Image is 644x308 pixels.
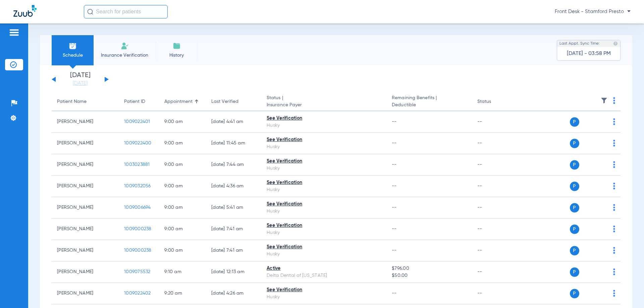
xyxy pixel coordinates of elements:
div: Husky [267,122,381,129]
img: Manual Insurance Verification [121,42,129,50]
span: P [570,160,579,170]
td: 9:00 AM [159,111,206,133]
div: See Verification [267,287,381,294]
span: $50.00 [392,272,466,279]
td: 9:00 AM [159,154,206,176]
div: Last Verified [211,98,256,105]
div: Patient ID [124,98,154,105]
input: Search for patients [84,5,168,18]
td: 9:10 AM [159,261,206,283]
div: Active [267,265,381,272]
div: Husky [267,186,381,193]
img: History [173,42,181,50]
span: 1009022400 [124,141,152,145]
span: P [570,182,579,191]
img: Schedule [69,42,77,50]
img: group-dot-blue.svg [613,247,615,254]
div: Husky [267,165,381,172]
span: P [570,203,579,212]
img: group-dot-blue.svg [613,140,615,146]
div: Husky [267,208,381,215]
div: Delta Dental of [US_STATE] [267,272,381,279]
td: [DATE] 7:44 AM [206,154,261,176]
span: P [570,117,579,127]
div: See Verification [267,201,381,208]
td: -- [472,154,517,176]
span: Front Desk - Stamford Presto [555,8,631,15]
td: -- [472,133,517,154]
td: [DATE] 4:41 AM [206,111,261,133]
img: group-dot-blue.svg [613,226,615,232]
a: [DATE] [60,80,100,87]
td: [PERSON_NAME] [52,283,119,304]
span: 1003023881 [124,162,150,167]
td: [DATE] 11:45 AM [206,133,261,154]
div: See Verification [267,136,381,143]
span: -- [392,141,397,145]
span: P [570,246,579,255]
td: [PERSON_NAME] [52,111,119,133]
span: -- [392,184,397,188]
span: P [570,267,579,277]
td: [PERSON_NAME] [52,240,119,261]
span: Schedule [57,52,89,59]
span: 1009000238 [124,227,152,231]
span: P [570,225,579,234]
td: 9:00 AM [159,240,206,261]
span: $796.00 [392,265,466,272]
img: group-dot-blue.svg [613,268,615,275]
img: Zuub Logo [13,5,37,17]
div: Husky [267,294,381,301]
div: Husky [267,143,381,150]
img: Search Icon [87,9,93,15]
td: [PERSON_NAME] [52,154,119,176]
div: Patient ID [124,98,145,105]
td: [PERSON_NAME] [52,261,119,283]
div: See Verification [267,222,381,229]
div: See Verification [267,244,381,251]
td: 9:20 AM [159,283,206,304]
div: Husky [267,229,381,236]
span: P [570,139,579,148]
td: 9:00 AM [159,176,206,197]
div: Last Verified [211,98,238,105]
span: -- [392,291,397,296]
td: [DATE] 5:41 AM [206,197,261,219]
span: 1009006694 [124,205,151,210]
span: 1009000238 [124,248,152,253]
th: Remaining Benefits | [386,93,472,111]
div: Appointment [164,98,201,105]
img: group-dot-blue.svg [613,183,615,189]
span: 1009032056 [124,184,151,188]
div: See Verification [267,158,381,165]
span: Insurance Verification [99,52,151,59]
th: Status [472,93,517,111]
td: 9:00 AM [159,219,206,240]
img: group-dot-blue.svg [613,97,615,104]
td: [DATE] 7:41 AM [206,219,261,240]
span: History [161,52,193,59]
td: -- [472,283,517,304]
img: last sync help info [613,41,618,46]
img: group-dot-blue.svg [613,204,615,211]
div: Husky [267,251,381,258]
span: -- [392,227,397,231]
td: [PERSON_NAME] [52,176,119,197]
img: filter.svg [601,97,607,104]
td: -- [472,176,517,197]
span: Insurance Payer [267,102,381,109]
span: 1009075532 [124,269,151,274]
td: 9:00 AM [159,197,206,219]
span: [DATE] - 03:58 PM [567,50,611,57]
img: group-dot-blue.svg [613,290,615,297]
span: -- [392,119,397,124]
th: Status | [261,93,386,111]
div: Appointment [164,98,193,105]
td: [DATE] 4:26 AM [206,283,261,304]
td: [PERSON_NAME] [52,219,119,240]
li: [DATE] [60,72,100,87]
span: Last Appt. Sync Time: [559,40,600,47]
td: -- [472,240,517,261]
div: Patient Name [57,98,113,105]
td: -- [472,197,517,219]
